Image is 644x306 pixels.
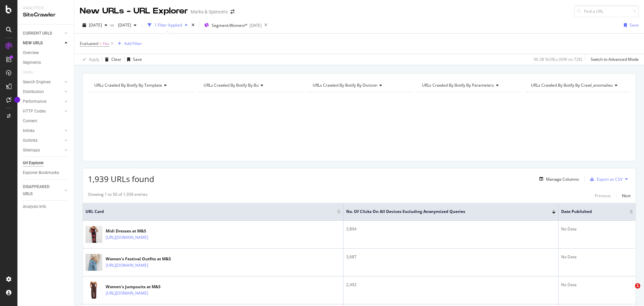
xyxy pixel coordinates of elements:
img: main image [86,279,102,301]
a: Sitemaps [23,147,63,154]
a: Outlinks [23,137,63,144]
div: Analytics [23,5,69,11]
span: URL Card [86,209,335,215]
a: Segments [23,59,69,66]
div: Add Filter [124,41,142,46]
div: Manage Columns [546,176,579,182]
div: 3,687 [346,254,555,260]
img: main image [86,224,102,246]
div: Performance [23,98,46,105]
div: Analysis Info [23,203,46,210]
div: Overview [23,49,39,56]
a: Search Engines [23,79,63,86]
a: Visits [23,69,40,76]
div: Save [133,56,142,62]
div: Previous [595,193,611,199]
span: URLs Crawled By Botify By parameters [422,82,494,88]
div: Sitemaps [23,147,40,154]
img: main image [86,252,102,273]
button: Export as CSV [587,174,623,184]
span: vs [110,22,115,28]
div: No Data [561,226,633,232]
button: Add Filter [115,40,142,48]
span: 1 [635,283,640,289]
div: 1 Filter Applied [154,22,182,28]
div: Switch to Advanced Mode [591,56,639,62]
a: Performance [23,98,63,105]
button: 1 Filter Applied [145,20,190,31]
span: Segment: Women/* [212,23,248,28]
button: [DATE] [80,20,110,31]
h4: URLs Crawled By Botify By division [311,80,406,91]
span: = [99,41,102,46]
div: CURRENT URLS [23,30,52,37]
button: Switch to Advanced Mode [588,54,639,65]
button: Segment:Women/*[DATE] [202,20,262,31]
div: SiteCrawler [23,11,69,19]
div: Showing 1 to 50 of 1,939 entries [88,191,148,200]
span: Yes [103,39,109,48]
span: Evaluated [80,41,98,46]
div: Visits [23,69,33,76]
div: Distribution [23,88,44,95]
a: HTTP Codes [23,108,63,115]
a: NEW URLS [23,40,63,47]
div: 96.38 % URLs ( 69K on 72K ) [534,56,582,62]
iframe: Intercom live chat [621,283,637,299]
button: Apply [80,54,99,65]
a: [URL][DOMAIN_NAME] [106,234,148,241]
span: No. of Clicks On All Devices excluding anonymized queries [346,209,542,215]
span: 2025 Aug. 9th [89,22,102,28]
span: URLs Crawled By Botify By bu [204,82,259,88]
a: Overview [23,49,69,56]
div: No Data [561,254,633,260]
h4: URLs Crawled By Botify By bu [202,80,297,91]
div: Women's Jumpsuits at M&S [106,284,177,290]
div: Explorer Bookmarks [23,169,59,176]
a: DISAPPEARED URLS [23,183,63,198]
div: Midi Dresses at M&S [106,228,177,234]
div: Export as CSV [597,176,623,182]
a: [URL][DOMAIN_NAME] [106,262,148,269]
div: Women’s Festival Outfits at M&S [106,256,177,262]
button: Save [124,54,142,65]
a: Distribution [23,88,63,95]
div: Content [23,118,37,125]
button: Clear [102,54,121,65]
div: Outlinks [23,137,38,144]
span: URLs Crawled By Botify By crawl_anomalies [531,82,613,88]
div: times [190,22,196,29]
div: HTTP Codes [23,108,46,115]
span: URLs Crawled By Botify By division [313,82,377,88]
span: URLs Crawled By Botify By template [94,82,162,88]
div: Save [630,22,639,28]
div: Clear [111,56,121,62]
a: Content [23,118,69,125]
a: Url Explorer [23,160,69,167]
button: Save [621,20,639,31]
a: [URL][DOMAIN_NAME] [106,290,148,297]
h4: URLs Crawled By Botify By parameters [421,80,516,91]
div: arrow-right-arrow-left [230,9,234,14]
button: Manage Columns [537,175,579,183]
a: Explorer Bookmarks [23,169,69,176]
button: Previous [595,191,611,200]
span: Date Published [561,209,620,215]
a: Analysis Info [23,203,69,210]
div: 2,492 [346,282,555,288]
div: New URLs - URL Explorer [80,5,188,17]
h4: URLs Crawled By Botify By crawl_anomalies [530,80,625,91]
div: Marks & Spencers [191,8,228,15]
div: [DATE] [250,23,262,28]
span: 2024 Jul. 27th [115,22,131,28]
div: Apply [89,56,99,62]
a: CURRENT URLS [23,30,63,37]
div: Tooltip anchor [14,97,20,103]
button: Next [622,191,631,200]
div: No Data [561,282,633,288]
div: 3,894 [346,226,555,232]
input: Find a URL [574,5,639,17]
div: DISAPPEARED URLS [23,183,57,198]
div: Segments [23,59,41,66]
div: NEW URLS [23,40,43,47]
